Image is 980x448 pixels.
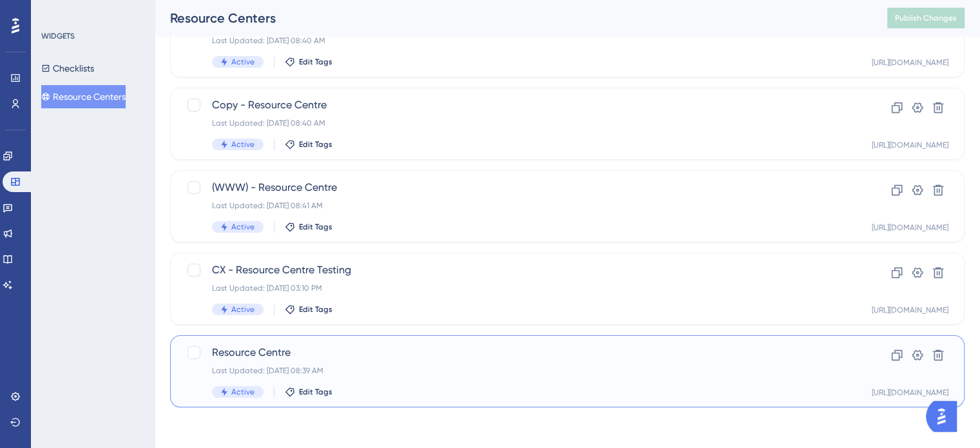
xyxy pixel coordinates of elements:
[895,13,957,23] span: Publish Changes
[299,222,332,232] span: Edit Tags
[285,139,332,150] button: Edit Tags
[170,9,855,27] div: Resource Centers
[231,304,255,315] span: Active
[212,97,820,113] span: Copy - Resource Centre
[41,31,75,41] div: WIDGETS
[299,57,332,67] span: Edit Tags
[231,387,255,397] span: Active
[299,387,332,397] span: Edit Tags
[299,139,332,150] span: Edit Tags
[41,85,126,108] button: Resource Centers
[212,180,820,195] span: (WWW) - Resource Centre
[231,139,255,150] span: Active
[212,283,820,293] div: Last Updated: [DATE] 03:10 PM
[285,304,332,315] button: Edit Tags
[285,57,332,67] button: Edit Tags
[887,8,965,28] button: Publish Changes
[872,305,948,315] div: [URL][DOMAIN_NAME]
[872,140,948,150] div: [URL][DOMAIN_NAME]
[299,304,332,315] span: Edit Tags
[231,57,255,67] span: Active
[41,57,94,80] button: Checklists
[285,387,332,397] button: Edit Tags
[872,222,948,233] div: [URL][DOMAIN_NAME]
[212,365,820,376] div: Last Updated: [DATE] 08:39 AM
[212,118,820,128] div: Last Updated: [DATE] 08:40 AM
[212,345,820,360] span: Resource Centre
[872,387,948,398] div: [URL][DOMAIN_NAME]
[212,200,820,211] div: Last Updated: [DATE] 08:41 AM
[872,57,948,68] div: [URL][DOMAIN_NAME]
[285,222,332,232] button: Edit Tags
[231,222,255,232] span: Active
[212,35,820,46] div: Last Updated: [DATE] 08:40 AM
[212,262,820,278] span: CX - Resource Centre Testing
[926,397,965,436] iframe: UserGuiding AI Assistant Launcher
